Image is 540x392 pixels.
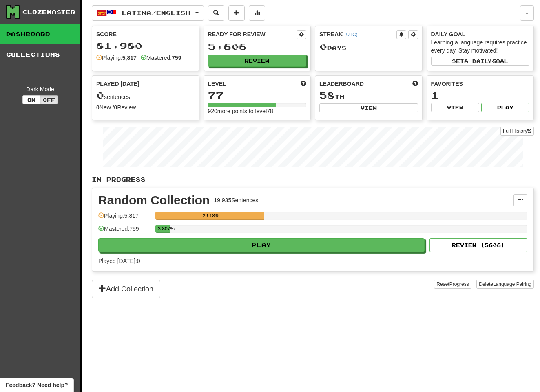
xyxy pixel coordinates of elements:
button: More stats [249,5,265,21]
strong: 5,817 [122,55,137,61]
span: Latina / English [122,9,190,16]
button: Review (5606) [429,238,527,252]
div: 81,980 [96,41,195,51]
div: Favorites [431,80,530,88]
button: Add sentence to collection [228,5,245,21]
div: Mastered: 759 [98,225,151,238]
button: ResetProgress [434,280,471,289]
p: In Progress [92,175,534,184]
div: Random Collection [98,194,210,206]
button: Search sentences [208,5,224,21]
div: Learning a language requires practice every day. Stay motivated! [431,38,530,55]
div: sentences [96,90,195,101]
strong: 0 [114,104,117,111]
span: Score more points to level up [301,80,306,88]
span: 0 [319,41,327,52]
button: Seta dailygoal [431,57,530,66]
span: Played [DATE]: 0 [98,258,140,264]
span: 58 [319,90,335,101]
div: Dark Mode [6,85,74,93]
button: On [22,95,40,104]
div: 77 [208,90,307,101]
div: Daily Goal [431,30,530,38]
button: DeleteLanguage Pairing [476,280,534,289]
div: Playing: 5,817 [98,212,151,225]
span: Level [208,80,226,88]
span: Language Pairing [493,281,531,287]
div: 1 [431,90,530,101]
div: 5,606 [208,42,307,52]
div: th [319,90,418,101]
div: 920 more points to level 78 [208,107,307,115]
button: Play [481,103,529,112]
span: Leaderboard [319,80,364,88]
button: Play [98,238,425,252]
span: Played [DATE] [96,80,139,88]
button: View [431,103,479,112]
div: Score [96,30,195,38]
button: Latina/English [92,5,204,21]
div: Day s [319,42,418,52]
a: (UTC) [344,32,357,37]
span: Open feedback widget [6,381,68,389]
div: New / Review [96,103,195,112]
span: This week in points, UTC [412,80,418,88]
a: Full History [500,127,534,136]
div: Playing: [96,54,137,62]
strong: 759 [172,55,181,61]
div: Mastered: [141,54,181,62]
span: 0 [96,90,104,101]
button: Add Collection [92,280,160,298]
div: Streak [319,30,396,38]
button: View [319,103,418,112]
strong: 0 [96,104,100,111]
div: Clozemaster [22,8,75,16]
div: 29.18% [158,212,264,220]
div: Ready for Review [208,30,297,38]
span: a daily [464,58,492,64]
div: 3.807% [158,225,169,233]
button: Review [208,55,307,67]
button: Off [40,95,58,104]
span: Progress [449,281,469,287]
div: 19,935 Sentences [214,196,258,204]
